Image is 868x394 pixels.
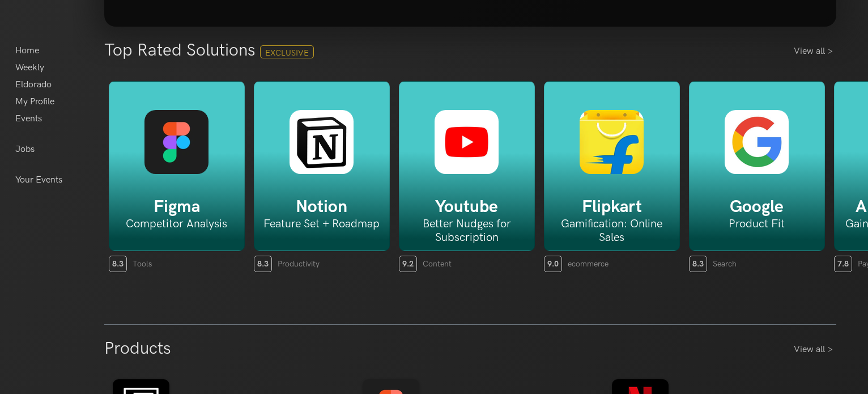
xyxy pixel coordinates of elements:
a: Eldorado [15,77,52,94]
a: View all > [794,343,836,357]
span: 9.0 [544,256,562,272]
span: 8.3 [109,256,127,272]
h6: Product Fit [690,217,824,231]
a: Your Events [15,172,62,189]
a: My Profile [15,94,54,111]
h6: Better Nudges for Subscription [399,217,534,244]
span: Exclusive [260,45,314,58]
span: Productivity [278,259,320,269]
a: View all > [794,45,836,58]
a: Flipkart Gamification: Online Sales 9.0 ecommerce [544,81,680,272]
h5: Google [690,197,824,217]
h6: Feature Set + Roadmap [254,217,389,231]
a: Weekly [15,60,44,77]
a: Home [15,43,39,60]
span: 7.8 [834,256,852,272]
span: 8.3 [254,256,272,272]
span: Search [713,259,737,269]
h3: Top Rated Solutions [104,40,256,61]
a: Notion Feature Set + Roadmap 8.3 Productivity [254,81,390,272]
a: Figma Competitor Analysis 8.3 Tools [109,81,245,272]
a: Youtube Better Nudges for Subscription 9.2 Content [399,81,535,272]
h5: Youtube [399,197,534,217]
h6: Gamification: Online Sales [544,217,679,244]
span: 9.2 [399,256,417,272]
h5: Notion [254,197,389,217]
span: ecommerce [568,259,609,269]
span: Content [423,259,452,269]
h5: Figma [109,197,244,217]
span: 8.3 [689,256,707,272]
a: Events [15,111,42,128]
a: Jobs [15,141,35,158]
h3: Products [104,338,171,359]
span: Tools [133,259,152,269]
h6: Competitor Analysis [109,217,244,231]
a: Google Product Fit 8.3 Search [689,81,825,272]
h5: Flipkart [544,197,679,217]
